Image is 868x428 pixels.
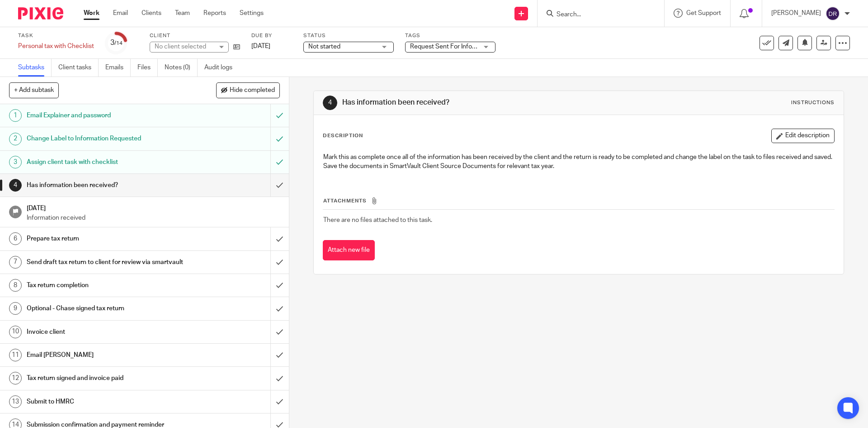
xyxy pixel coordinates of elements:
p: Mark this as complete once all of the information has been received by the client and the return ... [323,153,834,162]
span: Hide completed [230,87,275,94]
a: Reports [203,9,226,18]
h1: Submit to HMRC [27,395,183,409]
div: 8 [9,279,22,292]
a: Clients [142,9,161,18]
button: Hide completed [216,82,280,98]
span: Not started [308,43,340,50]
h1: Prepare tax return [27,232,183,245]
div: 6 [9,232,22,245]
h1: Assign client task with checklist [27,155,183,169]
p: Description [323,132,363,139]
div: 3 [9,156,22,168]
h1: Email [PERSON_NAME] [27,348,183,362]
a: Team [175,9,190,18]
span: There are no files attached to this task. [323,217,432,223]
span: Request Sent For Information [410,43,494,50]
span: [DATE] [251,43,270,49]
h1: Email Explainer and password [27,109,183,122]
div: Instructions [791,99,835,106]
label: Status [303,32,394,39]
img: svg%3E [826,6,840,21]
h1: Change Label to Information Requested [27,132,183,145]
h1: Tax return signed and invoice paid [27,371,183,385]
label: Task [18,32,94,39]
div: 4 [323,96,337,110]
a: Settings [240,9,264,18]
h1: Send draft tax return to client for review via smartvault [27,255,183,269]
h1: Has information been received? [342,98,598,107]
span: Attachments [323,198,367,203]
h1: Has information been received? [27,178,183,192]
div: 7 [9,256,22,269]
a: Audit logs [204,59,239,77]
div: 10 [9,326,22,338]
small: /14 [114,41,123,46]
a: Files [137,59,158,77]
div: 9 [9,302,22,315]
label: Tags [405,32,495,39]
a: Subtasks [18,59,52,77]
div: 12 [9,372,22,385]
label: Client [150,32,240,39]
div: No client selected [155,42,213,51]
h1: Tax return completion [27,279,183,292]
input: Search [556,11,637,19]
a: Notes (0) [165,59,198,77]
div: 13 [9,395,22,408]
div: 11 [9,349,22,361]
div: 2 [9,133,22,145]
p: Information received [27,213,280,222]
a: Work [84,9,99,18]
h1: [DATE] [27,202,280,213]
h1: Optional - Chase signed tax return [27,302,183,315]
button: Attach new file [323,240,375,260]
span: Get Support [686,10,721,16]
button: Edit description [771,129,835,143]
div: Personal tax with Checklist [18,42,94,51]
div: 4 [9,179,22,192]
a: Emails [105,59,131,77]
p: Save the documents in SmartVault Client Source Documents for relevant tax year. [323,162,834,171]
p: [PERSON_NAME] [771,9,821,18]
a: Email [113,9,128,18]
button: + Add subtask [9,82,59,98]
div: 3 [110,38,123,48]
label: Due by [251,32,292,39]
div: 1 [9,109,22,122]
a: Client tasks [58,59,99,77]
h1: Invoice client [27,325,183,339]
img: Pixie [18,7,63,19]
